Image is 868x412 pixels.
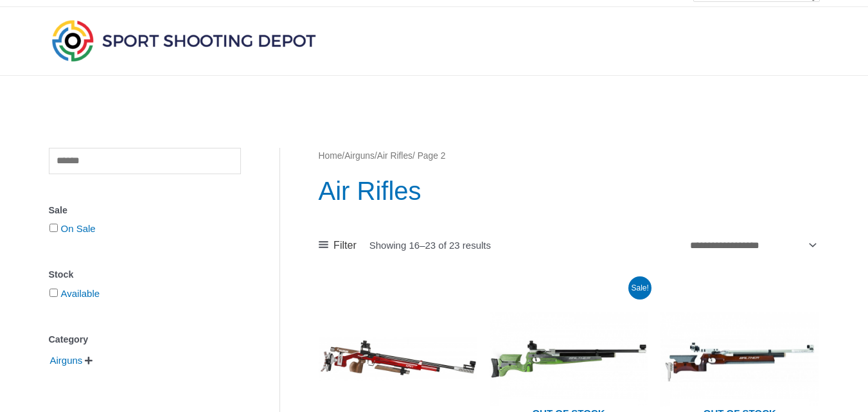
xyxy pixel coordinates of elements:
[85,356,93,365] span: 
[61,223,96,234] a: On Sale
[49,350,84,372] span: Airguns
[49,265,241,284] div: Stock
[61,288,100,299] a: Available
[49,17,319,64] img: Sport Shooting Depot
[369,240,491,250] p: Showing 16–23 of 23 results
[333,236,357,255] span: Filter
[686,235,819,256] select: Shop order
[319,151,342,161] a: Home
[49,354,84,365] a: Airguns
[319,148,819,165] nav: Breadcrumb
[377,151,412,161] a: Air Rifles
[49,289,58,297] input: Available
[49,330,241,349] div: Category
[319,173,819,209] h1: Air Rifles
[344,151,375,161] a: Airguns
[628,276,651,300] span: Sale!
[49,224,58,232] input: On Sale
[49,201,241,220] div: Sale
[319,236,357,255] a: Filter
